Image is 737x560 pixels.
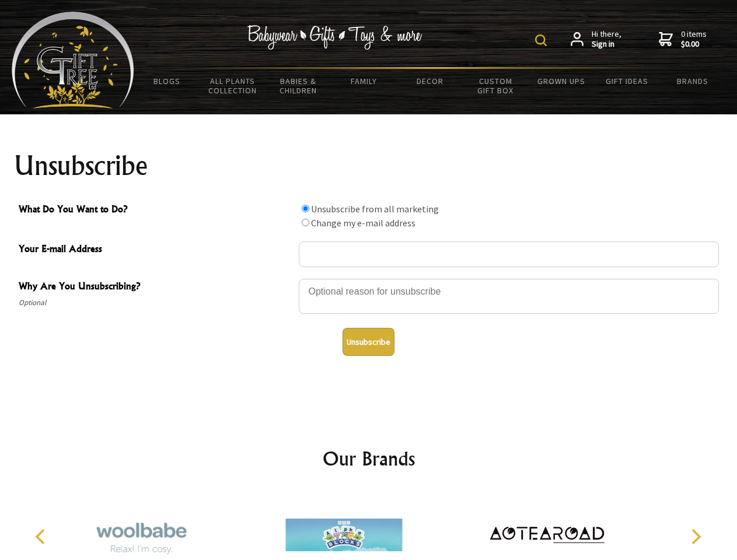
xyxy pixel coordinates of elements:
[463,69,529,103] a: Custom Gift Box
[683,524,708,549] button: Next
[681,39,707,50] strong: $0.00
[528,69,594,93] a: Grown Ups
[299,242,719,267] input: Your E-mail Address
[302,219,309,226] input: What Do You Want to Do?
[12,12,134,108] img: Babyware - Gifts - Toys and more...
[19,296,293,310] span: Optional
[311,217,415,229] label: Change my e-mail address
[535,34,547,46] img: product search
[23,444,714,473] h2: Our Brands
[19,279,293,296] span: Why Are You Unsubscribing?
[302,205,309,212] input: What Do You Want to Do?
[660,69,726,93] a: Brands
[200,69,266,103] a: All Plants Collection
[331,69,397,93] a: Family
[299,279,719,314] textarea: Why Are You Unsubscribing?
[134,69,200,93] a: BLOGS
[29,524,55,549] button: Previous
[19,202,293,219] span: What Do You Want to Do?
[659,29,707,50] a: 0 items$0.00
[19,242,293,258] span: Your E-mail Address
[397,69,463,93] a: Decor
[592,39,621,50] strong: Sign in
[247,25,422,50] img: Babywear - Gifts - Toys & more
[594,69,660,93] a: Gift Ideas
[571,29,621,50] a: Hi there,Sign in
[266,69,331,103] a: Babies & Children
[311,203,439,215] label: Unsubscribe from all marketing
[14,152,724,180] h1: Unsubscribe
[343,328,394,356] button: Unsubscribe
[592,29,621,50] span: Hi there,
[681,29,707,50] span: 0 items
